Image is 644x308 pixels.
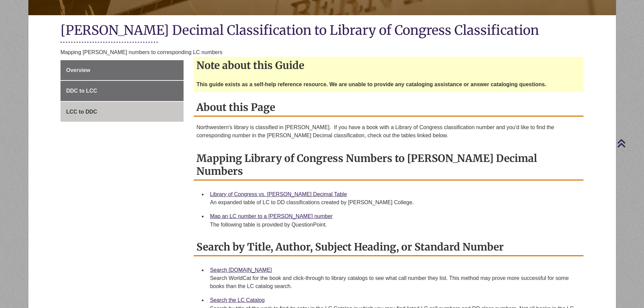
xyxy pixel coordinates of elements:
h2: About this Page [194,99,583,117]
div: Search WorldCat for the book and click-through to library catalogs to see what call number they l... [210,274,578,290]
div: An expanded table of LC to DD classifications created by [PERSON_NAME] College. [210,198,578,207]
a: LCC to DDC [61,102,184,122]
span: Mapping [PERSON_NAME] numbers to corresponding LC numbers [61,49,222,55]
h1: [PERSON_NAME] Decimal Classification to Library of Congress Classification [61,22,584,40]
div: The following table is provided by QuestionPoint. [210,221,578,229]
a: Overview [61,60,184,80]
a: Search [DOMAIN_NAME] [210,267,272,273]
span: LCC to DDC [66,109,97,115]
p: Northwestern's library is classified in [PERSON_NAME]. If you have a book with a Library of Congr... [196,123,581,140]
a: Back to Top [617,139,642,148]
h2: Search by Title, Author, Subject Heading, or Standard Number [194,238,583,256]
div: Guide Page Menu [61,60,184,122]
h2: Mapping Library of Congress Numbers to [PERSON_NAME] Decimal Numbers [194,150,583,181]
span: DDC to LCC [66,88,97,94]
a: DDC to LCC [61,81,184,101]
a: Map an LC number to a [PERSON_NAME] number [210,213,333,219]
strong: This guide exists as a self-help reference resource. We are unable to provide any cataloging assi... [196,81,546,87]
a: Library of Congress vs. [PERSON_NAME] Decimal Table [210,191,347,197]
a: Search the LC Catalog [210,297,265,303]
span: Overview [66,67,90,73]
h2: Note about this Guide [194,57,583,74]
